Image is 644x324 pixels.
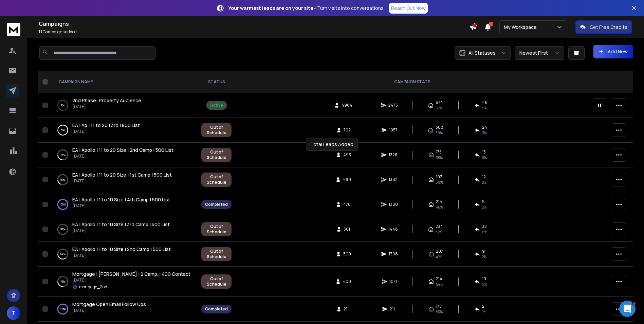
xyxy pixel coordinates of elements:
[60,306,66,312] p: 100 %
[51,217,197,242] td: 99%EA | Apollo | 1 to 10 Size | 3rd Camp | 500 List[DATE]
[61,102,65,109] p: 1 %
[72,172,172,178] span: EA | Apollo | 11 to 20 Size | 1st Camp | 500 List
[228,5,384,12] p: – Turn visits into conversations
[436,282,443,287] span: 54 %
[72,196,170,203] a: EA | Apollo | 1 to 10 Size | 4th Camp | 500 List
[205,276,228,287] div: Out of Schedule
[482,100,487,105] span: 46
[72,97,141,104] span: 2nd Phase: Property Audience
[51,242,197,267] td: 64%EA | Apollo | 1 to 10 Size | 2nd Camp | 500 List[DATE]
[436,304,442,309] span: 175
[344,127,351,133] span: 792
[482,199,485,204] span: 8
[436,199,442,204] span: 215
[205,125,228,136] div: Out of Schedule
[51,71,197,93] th: CAMPAIGN NAME
[72,172,172,178] a: EA | Apollo | 11 to 20 Size | 1st Camp | 500 List
[343,279,351,284] span: 400
[205,224,228,235] div: Out of Schedule
[51,143,197,167] td: 76%EA | Apollo | 11 to 20 Size | 2nd Camp | 500 List[DATE]
[343,251,351,257] span: 500
[482,276,486,282] span: 19
[343,152,351,158] span: 493
[389,3,428,14] a: Reach Out Now
[436,105,442,111] span: 67 %
[72,104,141,109] p: [DATE]
[482,304,484,309] span: 2
[482,130,487,136] span: 3 %
[205,306,228,312] div: Completed
[482,149,486,155] span: 13
[436,180,443,185] span: 39 %
[51,297,197,322] td: 100%Mortgage Open Email Follow Ups[DATE]
[60,278,66,285] p: 73 %
[72,301,146,308] a: Mortgage Open Email Follow Ups
[79,284,107,290] p: mortgage_2nd
[482,249,485,254] span: 9
[72,178,172,184] p: [DATE]
[72,129,140,134] p: [DATE]
[389,127,398,133] span: 1957
[436,224,443,229] span: 234
[504,24,539,31] p: My Workspace
[72,301,146,307] span: Mortgage Open Email Follow Ups
[72,221,170,228] span: EA | Apollo | 1 to 10 Size | 3rd Camp | 500 List
[228,5,313,11] strong: Your warmest leads are on your site
[205,249,228,259] div: Out of Schedule
[590,24,627,31] p: Get Free Credits
[205,174,228,185] div: Out of Schedule
[388,227,398,232] span: 1448
[7,306,20,320] button: T
[197,71,236,93] th: STATUS
[436,149,442,155] span: 175
[60,251,66,257] p: 64 %
[389,152,398,158] span: 1326
[72,308,146,313] p: [DATE]
[482,125,487,130] span: 24
[342,103,352,108] span: 4964
[7,23,20,36] img: logo
[343,177,351,182] span: 499
[489,22,493,26] span: 1
[436,254,442,259] span: 41 %
[436,130,443,136] span: 39 %
[60,201,66,208] p: 100 %
[389,202,398,207] span: 1380
[60,226,66,233] p: 99 %
[61,127,65,133] p: 5 %
[72,271,190,277] a: Mortgage | [PERSON_NAME] | 2 Camp. | 400 Contact
[72,122,140,129] a: EA | Ap | 11 to 20 | 3rd | 800 List
[72,147,173,154] a: EA | Apollo | 11 to 20 Size | 2nd Camp | 500 List
[72,228,170,233] p: [DATE]
[482,174,486,180] span: 12
[344,306,350,312] span: 211
[436,100,443,105] span: 674
[482,204,486,210] span: 2 %
[306,138,358,151] div: Total Leads Added
[72,277,190,283] p: [DATE]
[72,246,171,253] a: EA | Apollo | 1 to 10 Size | 2nd Camp | 500 List
[389,251,398,257] span: 1308
[236,71,589,93] th: CAMPAIGN STATS
[468,50,496,56] p: All Statuses
[482,180,486,185] span: 2 %
[436,276,442,282] span: 214
[515,46,564,60] button: Newest First
[72,253,171,258] p: [DATE]
[436,204,443,210] span: 46 %
[436,174,442,180] span: 193
[390,306,397,312] span: 211
[39,29,470,35] p: Campaigns added
[619,301,636,317] iframe: Intercom live chat
[436,125,443,130] span: 308
[343,202,351,207] span: 470
[210,103,223,108] div: Active
[482,155,487,160] span: 3 %
[205,149,228,160] div: Out of Schedule
[482,282,487,287] span: 5 %
[388,103,398,108] span: 2475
